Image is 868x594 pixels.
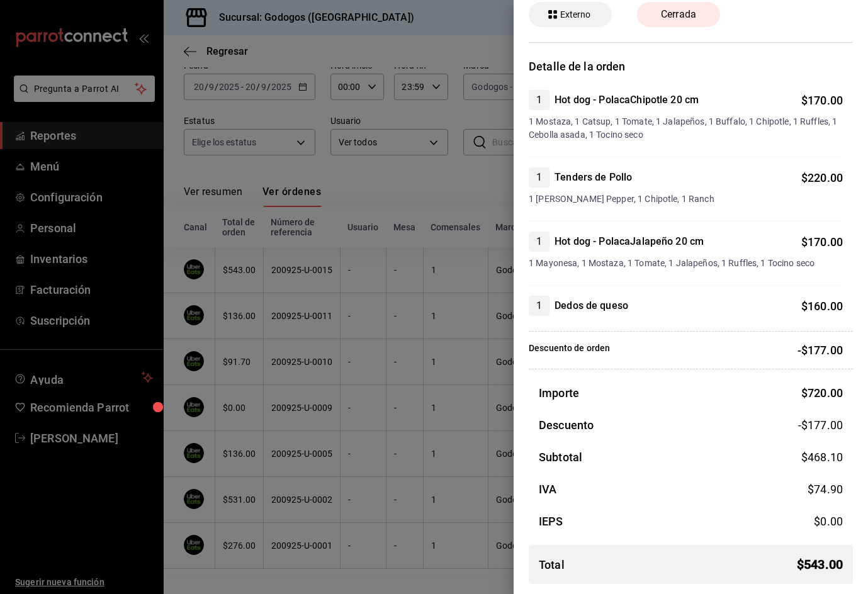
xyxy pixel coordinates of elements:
span: $ 720.00 [801,386,843,400]
span: $ 170.00 [801,235,843,249]
span: 1 [529,234,550,249]
span: $ 170.00 [801,94,843,107]
span: 1 Mayonesa, 1 Mostaza, 1 Tomate, 1 Jalapeños, 1 Ruffles, 1 Tocino seco [529,257,843,270]
h3: Importe [539,384,579,401]
span: $ 160.00 [801,300,843,313]
h3: Descuento [539,417,594,434]
span: $ 220.00 [801,171,843,184]
h4: Hot dog - PolacaChipotle 20 cm [555,92,699,108]
span: Externo [555,8,596,21]
h4: Dedos de queso [555,298,628,313]
span: $ 0.00 [814,515,843,528]
span: 1 [PERSON_NAME] Pepper, 1 Chipotle, 1 Ranch [529,193,843,206]
h3: Total [539,556,565,573]
span: 1 Mostaza, 1 Catsup, 1 Tomate, 1 Jalapeños, 1 Buffalo, 1 Chipotle, 1 Ruffles, 1 Cebolla asada, 1 ... [529,115,843,142]
span: Cerrada [653,7,704,22]
span: 1 [529,298,550,313]
span: -$177.00 [798,417,843,434]
h4: Hot dog - PolacaJalapeño 20 cm [555,234,704,249]
span: $ 543.00 [797,555,843,574]
h3: IVA [539,481,556,498]
span: 1 [529,92,550,108]
span: $ 74.90 [808,483,843,496]
p: -$177.00 [798,342,843,359]
p: Descuento de orden [529,342,610,359]
span: $ 468.10 [801,451,843,464]
h3: Subtotal [539,449,582,466]
h3: Detalle de la orden [529,58,853,75]
h4: Tenders de Pollo [555,170,632,185]
h3: IEPS [539,513,563,530]
span: 1 [529,170,550,185]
